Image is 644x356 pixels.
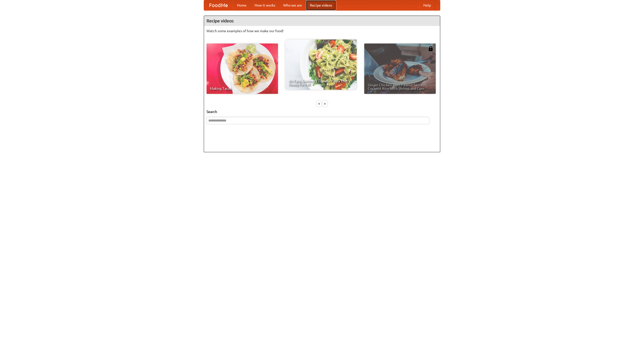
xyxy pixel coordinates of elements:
span: An Easy, Summery Tomato Pasta That's Ready for Fall [289,79,353,86]
a: Help [419,0,435,10]
h5: Search [207,109,437,114]
h4: Recipe videos [204,16,440,26]
img: 483408.png [428,46,433,51]
div: » [323,100,327,107]
a: Making Tacos [207,44,278,94]
span: Making Tacos [210,87,274,90]
p: Watch some examples of how we make our food! [207,28,437,33]
a: How it works [251,0,279,10]
a: Recipe videos [306,0,336,10]
a: Home [233,0,251,10]
a: An Easy, Summery Tomato Pasta That's Ready for Fall [285,39,357,90]
a: Who we are [279,0,306,10]
div: « [317,100,321,107]
a: FoodMe [204,0,233,10]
